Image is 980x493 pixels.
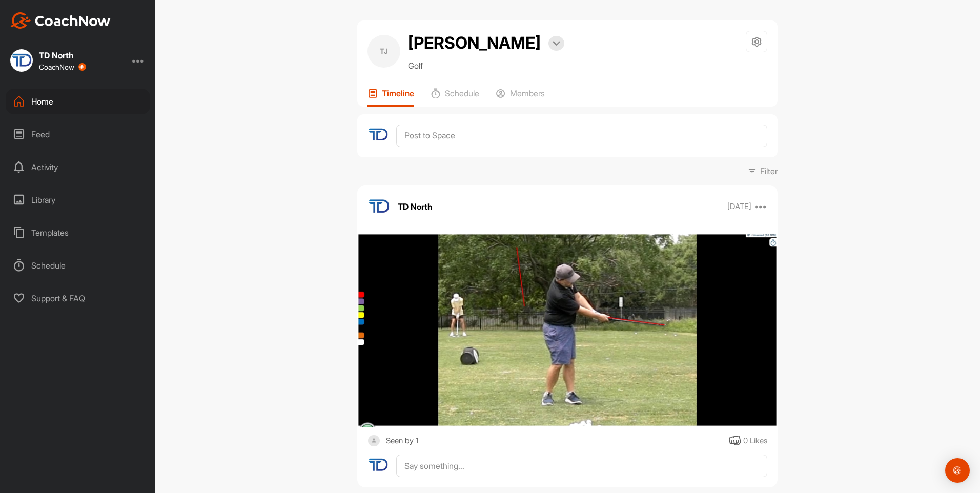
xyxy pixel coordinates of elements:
[39,63,86,71] div: CoachNow
[6,253,150,278] div: Schedule
[6,285,150,311] div: Support & FAQ
[357,233,778,427] img: media
[553,41,560,46] img: arrow-down
[367,455,389,476] img: avatar
[10,12,111,29] img: CoachNow
[367,195,390,218] img: avatar
[408,59,564,72] p: Golf
[510,88,545,98] p: Members
[408,31,541,55] h2: [PERSON_NAME]
[398,200,433,213] p: TD North
[6,154,150,180] div: Activity
[6,89,150,114] div: Home
[727,201,751,212] p: [DATE]
[367,35,400,68] div: TJ
[386,435,419,447] div: Seen by 1
[6,220,150,245] div: Templates
[39,51,86,59] div: TD North
[743,435,767,447] div: 0 Likes
[10,49,33,72] img: square_a2c626d8416b12200a2ebc46ed2e55fa.jpg
[945,458,970,483] div: Open Intercom Messenger
[382,88,414,98] p: Timeline
[6,121,150,147] div: Feed
[6,187,150,213] div: Library
[367,125,389,146] img: avatar
[367,435,380,447] img: square_default-ef6cabf814de5a2bf16c804365e32c732080f9872bdf737d349900a9daf73cf9.png
[760,165,778,177] p: Filter
[445,88,479,98] p: Schedule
